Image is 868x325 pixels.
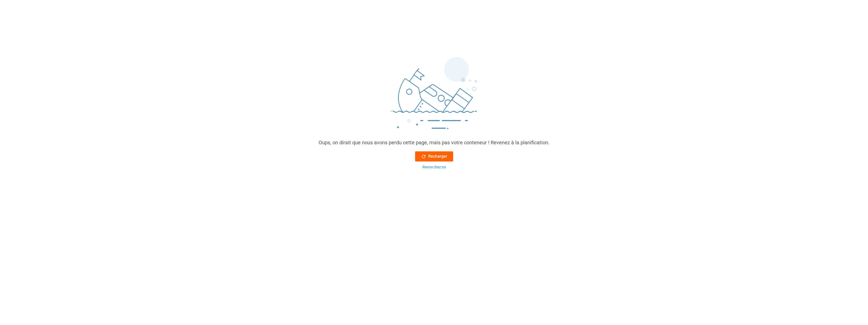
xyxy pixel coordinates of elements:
[358,55,510,139] img: sinking_ship.png
[319,139,549,146] div: Oups, on dirait que nous avons perdu cette page, mais pas votre conteneur ! Revenez à la planific...
[428,153,447,159] font: Recharger
[422,165,446,170] div: Rentre chez toi
[415,151,453,161] button: Recharger
[415,165,453,170] button: Rentre chez toi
